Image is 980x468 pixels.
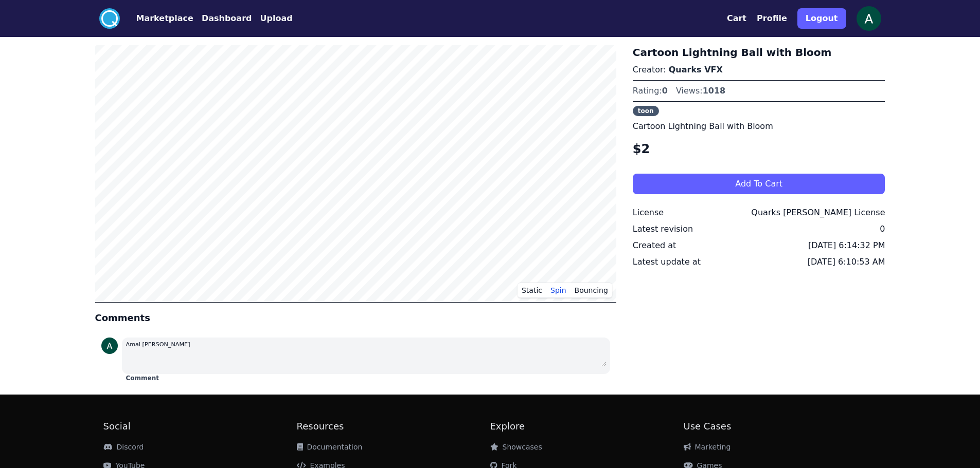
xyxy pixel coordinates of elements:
button: Cart [727,12,746,25]
div: [DATE] 6:14:32 PM [808,239,885,252]
button: Static [518,283,546,298]
h2: Explore [490,419,684,434]
span: toon [633,106,659,116]
a: Showcases [490,443,542,451]
button: Logout [797,8,846,29]
a: Quarks VFX [669,65,723,74]
div: Quarks [PERSON_NAME] License [751,207,885,219]
div: Latest update at [633,256,701,268]
span: 0 [662,86,668,96]
button: Marketplace [136,12,193,25]
h4: $2 [633,141,885,157]
a: Discord [103,443,144,451]
button: Spin [546,283,571,298]
img: profile [101,338,118,354]
button: Upload [260,12,292,25]
div: Latest revision [633,223,693,235]
a: Dashboard [193,12,252,25]
button: Dashboard [202,12,252,25]
h4: Comments [95,311,616,325]
div: [DATE] 6:10:53 AM [808,256,885,268]
h3: Cartoon Lightning Ball with Bloom [633,45,885,60]
h2: Use Cases [684,419,877,434]
button: Comment [126,374,159,382]
a: Documentation [297,443,363,451]
h2: Social [103,419,297,434]
button: Profile [757,12,787,25]
small: Amal [PERSON_NAME] [126,341,190,348]
span: 1018 [703,86,726,96]
a: Marketplace [120,12,193,25]
a: Logout [797,4,846,33]
p: Creator: [633,64,885,76]
div: Rating: [633,85,668,97]
img: profile [857,6,881,31]
h2: Resources [297,419,490,434]
div: License [633,207,664,219]
a: Upload [252,12,292,25]
p: Cartoon Lightning Ball with Bloom [633,120,885,133]
a: Marketing [684,443,731,451]
button: Bouncing [571,283,612,298]
div: Created at [633,239,676,252]
div: 0 [880,223,885,235]
div: Views: [676,85,725,97]
button: Add To Cart [633,174,885,194]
